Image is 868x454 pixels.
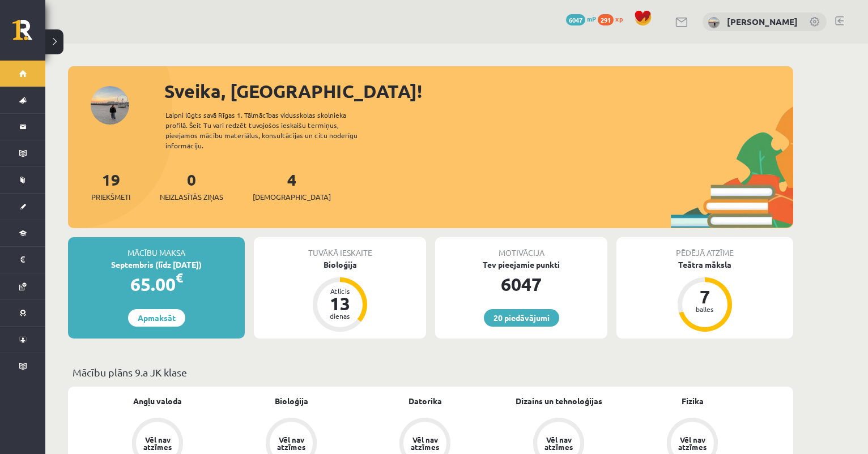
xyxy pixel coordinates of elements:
[142,436,173,451] div: Vēl nav atzīmes
[253,169,331,203] a: 4[DEMOGRAPHIC_DATA]
[566,14,585,25] span: 6047
[688,288,722,306] div: 7
[176,269,183,286] span: €
[160,191,223,203] span: Neizlasītās ziņas
[566,14,596,23] a: 6047 mP
[435,271,607,298] div: 6047
[254,237,426,259] div: Tuvākā ieskaite
[128,309,185,327] a: Apmaksāt
[543,436,575,451] div: Vēl nav atzīmes
[435,237,607,259] div: Motivācija
[68,271,245,298] div: 65.00
[133,395,182,407] a: Angļu valoda
[160,169,223,203] a: 0Neizlasītās ziņas
[516,395,602,407] a: Dizains un tehnoloģijas
[435,259,607,271] div: Tev pieejamie punkti
[598,14,628,23] a: 291 xp
[616,237,793,259] div: Pēdējā atzīme
[253,191,331,203] span: [DEMOGRAPHIC_DATA]
[165,110,377,151] div: Laipni lūgts savā Rīgas 1. Tālmācības vidusskolas skolnieka profilā. Šeit Tu vari redzēt tuvojošo...
[616,259,793,333] a: Teātra māksla 7 balles
[164,78,793,105] div: Sveika, [GEOGRAPHIC_DATA]!
[598,14,614,25] span: 291
[676,436,708,451] div: Vēl nav atzīmes
[484,309,559,327] a: 20 piedāvājumi
[12,20,45,48] a: Rīgas 1. Tālmācības vidusskola
[616,259,793,271] div: Teātra māksla
[68,237,245,259] div: Mācību maksa
[688,306,722,312] div: balles
[409,436,441,451] div: Vēl nav atzīmes
[409,395,442,407] a: Datorika
[682,395,704,407] a: Fizika
[275,395,308,407] a: Bioloģija
[275,436,307,451] div: Vēl nav atzīmes
[91,169,130,203] a: 19Priekšmeti
[615,14,623,23] span: xp
[708,17,720,28] img: Milana Belavina
[323,312,357,319] div: dienas
[254,259,426,333] a: Bioloģija Atlicis 13 dienas
[73,365,789,380] p: Mācību plāns 9.a JK klase
[727,16,798,27] a: [PERSON_NAME]
[323,294,357,312] div: 13
[323,288,357,294] div: Atlicis
[587,14,596,23] span: mP
[68,259,245,271] div: Septembris (līdz [DATE])
[254,259,426,271] div: Bioloģija
[91,191,130,203] span: Priekšmeti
